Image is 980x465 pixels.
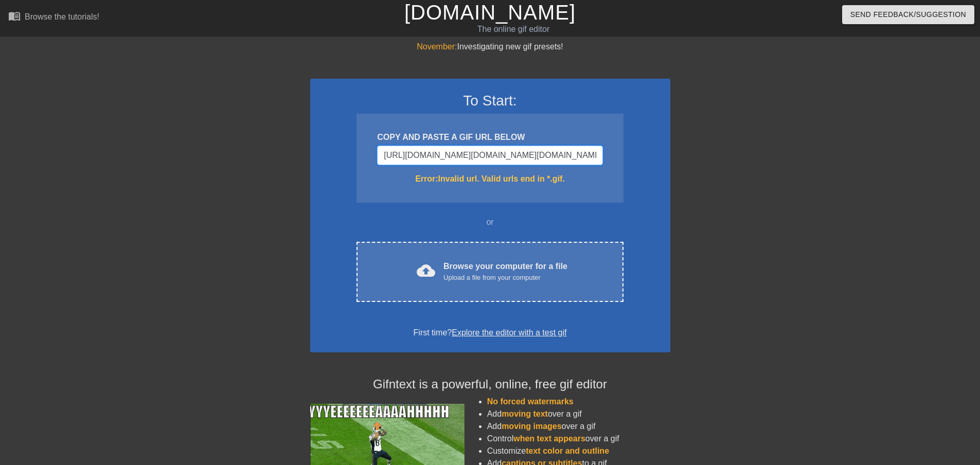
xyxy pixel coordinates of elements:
a: Explore the editor with a test gif [452,328,566,337]
span: moving images [502,422,561,431]
div: Investigating new gif presets! [310,41,670,53]
li: Customize [487,445,670,457]
a: Browse the tutorials! [8,10,99,26]
span: menu_book [8,10,21,22]
div: or [337,216,644,228]
input: Username [377,146,602,165]
span: text color and outline [526,446,609,455]
div: Error: Invalid url. Valid urls end in *.gif. [377,173,602,185]
button: Send Feedback/Suggestion [842,5,974,24]
span: Send Feedback/Suggestion [850,8,966,21]
h4: Gifntext is a powerful, online, free gif editor [310,377,670,392]
div: Browse the tutorials! [25,12,99,21]
div: COPY AND PASTE A GIF URL BELOW [377,131,602,144]
div: Browse your computer for a file [443,260,567,283]
div: Upload a file from your computer [443,273,567,283]
a: [DOMAIN_NAME] [404,1,576,24]
span: November: [417,42,457,51]
li: Control over a gif [487,433,670,445]
span: moving text [502,409,548,418]
span: No forced watermarks [487,397,574,406]
div: First time? [324,327,657,339]
span: when text appears [513,434,585,443]
div: The online gif editor [332,23,695,35]
h3: To Start: [324,92,657,110]
li: Add over a gif [487,420,670,433]
li: Add over a gif [487,408,670,420]
span: cloud_upload [417,261,435,280]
